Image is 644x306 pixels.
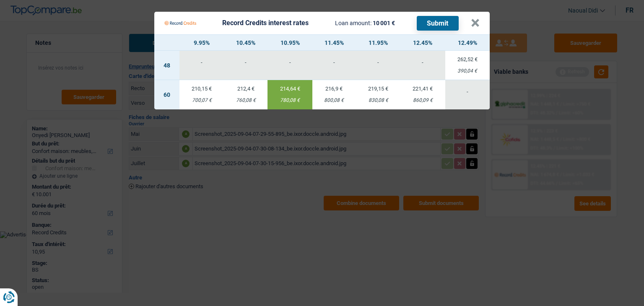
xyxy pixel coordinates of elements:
[179,35,224,51] th: 9.95%
[400,60,445,65] div: -
[356,86,400,91] div: 219,15 €
[164,15,196,31] img: Record Credits
[356,98,400,103] div: 830,08 €
[445,89,490,94] div: -
[224,35,267,51] th: 10.45%
[179,60,224,65] div: -
[445,35,490,51] th: 12.49%
[335,20,371,26] span: Loan amount:
[471,19,480,27] button: ×
[417,16,459,31] button: Submit
[400,98,445,103] div: 860,09 €
[222,20,309,26] div: Record Credits interest rates
[267,60,312,65] div: -
[154,51,179,80] td: 48
[267,86,312,91] div: 214,64 €
[356,35,400,51] th: 11.95%
[179,86,224,91] div: 210,15 €
[267,35,312,51] th: 10.95%
[312,98,356,103] div: 800,08 €
[312,86,356,91] div: 216,9 €
[373,20,395,26] span: 10 001 €
[400,35,445,51] th: 12.45%
[445,57,490,62] div: 262,52 €
[312,60,356,65] div: -
[224,98,267,103] div: 760,08 €
[224,60,267,65] div: -
[154,80,179,109] td: 60
[356,60,400,65] div: -
[400,86,445,91] div: 221,41 €
[312,35,356,51] th: 11.45%
[445,68,490,74] div: 390,04 €
[267,98,312,103] div: 780,08 €
[224,86,267,91] div: 212,4 €
[179,98,224,103] div: 700,07 €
